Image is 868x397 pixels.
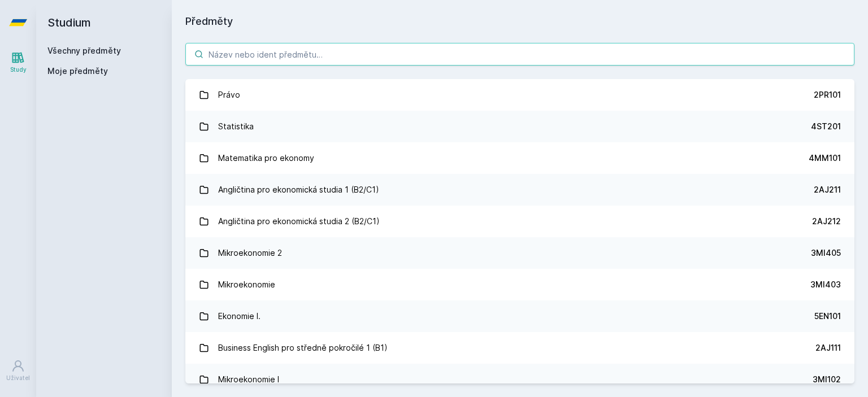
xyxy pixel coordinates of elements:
a: Mikroekonomie I 3MI102 [185,364,854,395]
div: Business English pro středně pokročilé 1 (B1) [218,337,388,359]
a: Business English pro středně pokročilé 1 (B1) 2AJ111 [185,332,854,364]
a: Matematika pro ekonomy 4MM101 [185,142,854,174]
div: Právo [218,84,240,106]
span: Moje předměty [47,66,108,77]
a: Všechny předměty [47,46,121,55]
div: Study [10,66,27,74]
div: 2AJ211 [814,184,841,195]
div: Angličtina pro ekonomická studia 2 (B2/C1) [218,210,380,233]
a: Uživatel [2,354,34,388]
div: 4ST201 [811,121,841,132]
a: Ekonomie I. 5EN101 [185,300,854,332]
div: 2AJ111 [815,342,841,354]
div: 3MI403 [810,279,841,290]
a: Angličtina pro ekonomická studia 2 (B2/C1) 2AJ212 [185,206,854,237]
a: Study [2,45,34,80]
div: 2AJ212 [812,216,841,227]
div: 2PR101 [814,89,841,101]
div: Mikroekonomie 2 [218,242,282,264]
div: 4MM101 [809,152,841,164]
div: Mikroekonomie [218,273,275,296]
a: Mikroekonomie 3MI403 [185,269,854,300]
div: Statistika [218,115,254,138]
div: Ekonomie I. [218,305,261,328]
div: Uživatel [6,374,30,382]
h1: Předměty [185,14,854,29]
div: Mikroekonomie I [218,368,279,391]
div: Angličtina pro ekonomická studia 1 (B2/C1) [218,178,379,201]
a: Statistika 4ST201 [185,111,854,142]
input: Název nebo ident předmětu… [185,43,854,66]
div: 3MI102 [813,374,841,385]
a: Právo 2PR101 [185,79,854,111]
div: 5EN101 [814,311,841,322]
div: Matematika pro ekonomy [218,147,314,169]
a: Mikroekonomie 2 3MI405 [185,237,854,269]
a: Angličtina pro ekonomická studia 1 (B2/C1) 2AJ211 [185,174,854,206]
div: 3MI405 [811,247,841,259]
